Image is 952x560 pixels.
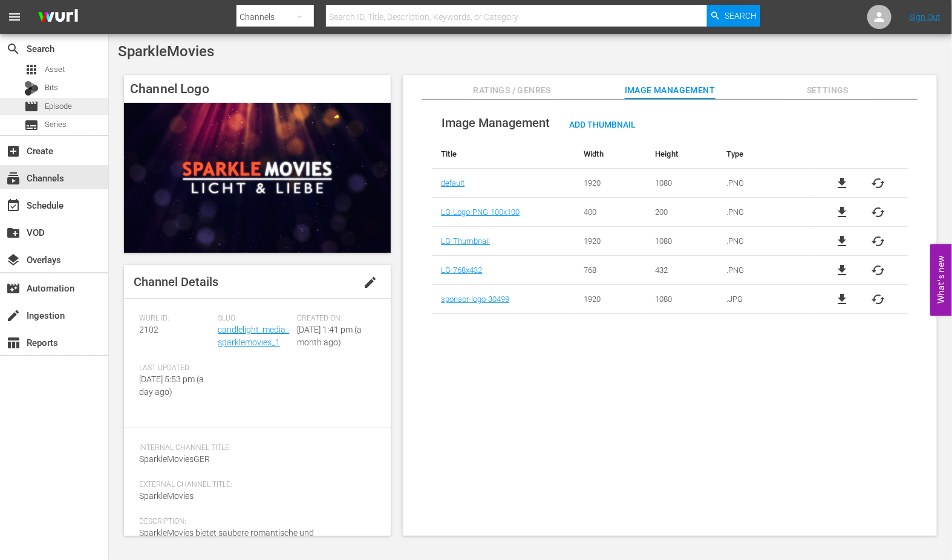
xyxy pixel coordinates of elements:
td: 768 [575,256,646,285]
span: Channels [6,171,21,186]
span: SparkleMovies [118,43,214,60]
button: cached [872,234,886,249]
span: Create [6,144,21,158]
span: Search [725,5,757,27]
td: 1080 [646,285,717,314]
td: .PNG [717,198,812,227]
td: .PNG [717,169,812,198]
td: 400 [575,198,646,227]
button: cached [872,205,886,220]
span: Series [24,118,39,132]
td: 1080 [646,169,717,198]
span: Series [45,119,67,131]
td: 1920 [575,169,646,198]
span: Automation [6,281,21,296]
span: Last Updated: [139,363,212,373]
span: Image Management [625,83,716,98]
span: Created On: [297,314,370,324]
span: [DATE] 5:53 pm (a day ago) [139,374,204,397]
div: Bits [24,81,39,96]
a: file_download [835,205,849,220]
span: Settings [783,83,873,98]
td: 432 [646,256,717,285]
td: .JPG [717,285,812,314]
span: Reports [6,336,21,350]
h4: Channel Logo [124,75,391,103]
td: .PNG [717,227,812,256]
button: cached [872,263,886,278]
button: Open Feedback Widget [930,244,952,316]
span: edit [363,275,377,290]
span: Ratings / Genres [467,83,558,98]
button: cached [872,292,886,307]
a: candlelight_media_sparklemovies_1 [218,325,289,347]
span: Description: [139,517,370,527]
a: file_download [835,292,849,307]
th: Height [646,140,717,169]
a: Sign Out [909,12,941,22]
span: External Channel Title: [139,480,370,490]
th: Type [717,140,812,169]
button: Add Thumbnail [559,113,645,135]
img: ans4CAIJ8jUAAAAAAAAAAAAAAAAAAAAAAAAgQb4GAAAAAAAAAAAAAAAAAAAAAAAAJMjXAAAAAAAAAAAAAAAAAAAAAAAAgAT5G... [29,3,87,31]
span: Schedule [6,198,21,213]
span: menu [7,10,22,24]
span: Add Thumbnail [559,120,645,129]
td: 200 [646,198,717,227]
a: file_download [835,263,849,278]
td: .PNG [717,256,812,285]
th: Title [432,140,575,169]
a: file_download [835,176,849,190]
span: VOD [6,226,21,240]
td: 1920 [575,285,646,314]
a: LG-Thumbnail [441,236,490,246]
button: Search [707,5,760,27]
span: Internal Channel Title: [139,443,370,453]
span: Ingestion [6,308,21,323]
a: sponsor-logo-30499 [441,295,509,304]
span: Asset [24,62,39,77]
span: Search [6,42,21,56]
a: default [441,178,465,187]
span: Wurl ID: [139,314,212,324]
span: Image Management [442,116,550,130]
img: SparkleMovies [124,103,391,253]
span: Slug: [218,314,290,324]
button: cached [872,176,886,190]
th: Width [575,140,646,169]
a: LG-768x432 [441,265,482,275]
span: Bits [45,82,58,94]
button: edit [356,268,385,297]
td: 1920 [575,227,646,256]
td: 1080 [646,227,717,256]
span: Overlays [6,253,21,267]
span: 2102 [139,325,158,334]
span: [DATE] 1:41 pm (a month ago) [297,325,362,347]
a: file_download [835,234,849,249]
a: LG-Logo-PNG-100x100 [441,207,520,217]
span: Asset [45,63,65,76]
span: Episode [45,100,72,112]
span: SparkleMoviesGER [139,454,210,464]
span: Episode [24,99,39,114]
span: Channel Details [134,275,218,289]
span: SparkleMovies [139,491,194,501]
